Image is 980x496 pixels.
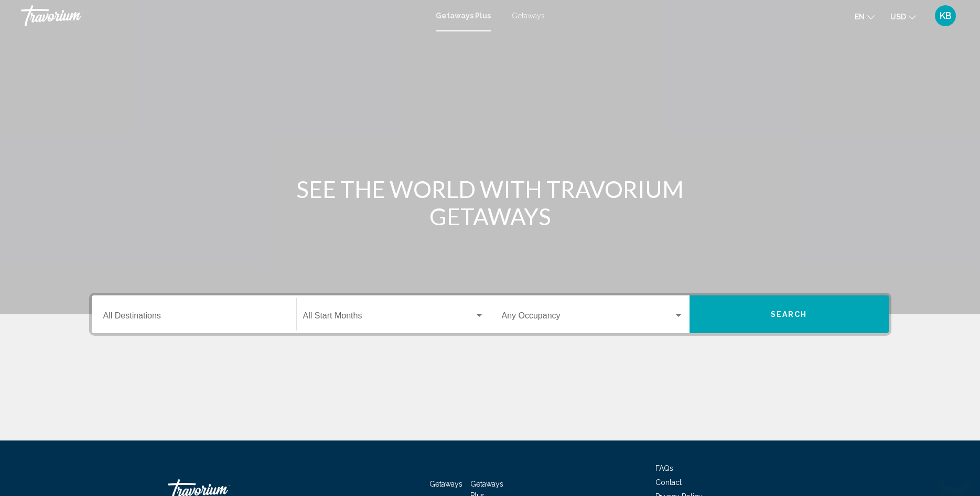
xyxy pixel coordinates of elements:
span: Search [771,311,807,319]
iframe: Button to launch messaging window [938,454,972,488]
a: Travorium [21,5,425,26]
button: Change language [855,9,875,24]
span: en [855,13,865,21]
button: Search [690,295,889,333]
span: USD [890,13,906,21]
div: Search widget [92,295,889,333]
h1: SEE THE WORLD WITH TRAVORIUM GETAWAYS [294,175,687,230]
a: Getaways Plus [436,12,491,20]
span: KB [940,10,952,21]
a: Getaways [512,12,545,20]
button: User Menu [932,5,959,27]
button: Change currency [890,9,916,24]
a: Getaways [429,480,462,488]
a: FAQs [655,464,673,472]
a: Contact [655,478,682,487]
